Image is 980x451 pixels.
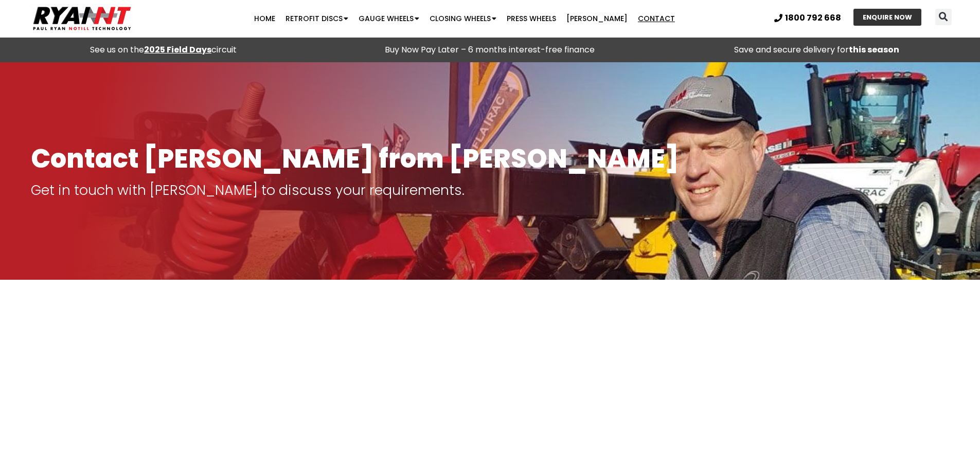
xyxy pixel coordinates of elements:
a: Home [249,8,280,29]
span: 1800 792 668 [785,14,841,22]
a: Contact [633,8,680,29]
a: [PERSON_NAME] [561,8,633,29]
a: 1800 792 668 [774,14,841,22]
span: ENQUIRE NOW [863,14,912,21]
nav: Menu [190,8,739,29]
a: Gauge Wheels [353,8,424,29]
p: Buy Now Pay Later – 6 months interest-free finance [332,43,648,57]
img: Ryan NT logo [31,3,134,34]
a: Press Wheels [502,8,561,29]
a: Closing Wheels [424,8,502,29]
a: Retrofit Discs [280,8,353,29]
div: Search [935,9,952,25]
p: Save and secure delivery for [658,43,975,57]
a: ENQUIRE NOW [853,9,921,26]
div: See us on the circuit [5,43,322,57]
strong: this season [849,44,899,56]
p: Get in touch with [PERSON_NAME] to discuss your requirements. [31,183,949,197]
a: 2025 Field Days [144,44,211,56]
h1: Contact [PERSON_NAME] from [PERSON_NAME] [31,145,949,173]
